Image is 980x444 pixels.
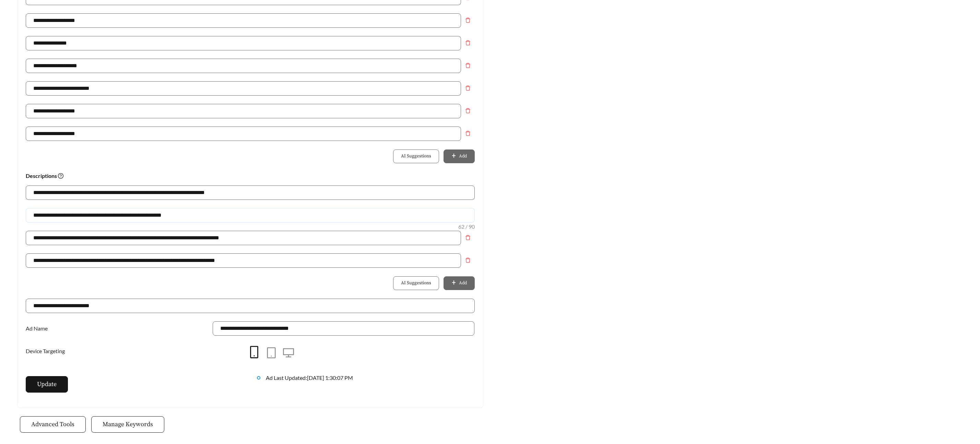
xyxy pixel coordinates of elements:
span: mobile [248,346,260,358]
span: delete [461,85,474,91]
button: desktop [280,345,297,362]
button: AI Suggestions [393,276,439,290]
span: delete [461,17,474,23]
input: Website [26,299,475,313]
label: Ad Name [26,321,51,336]
div: Ad Last Updated: [DATE] 1:30:07 PM [266,374,474,390]
button: mobile [246,344,263,361]
button: Remove field [461,81,475,95]
span: tablet [266,347,277,358]
button: Remove field [461,231,475,244]
span: Update [37,380,57,389]
button: Advanced Tools [20,416,86,433]
button: tablet [263,345,280,362]
span: delete [461,235,474,240]
span: question-circle [58,173,63,179]
span: delete [461,63,474,68]
button: Remove field [461,253,475,267]
button: plusAdd [444,149,474,163]
button: Remove field [461,127,475,140]
label: Device Targeting [26,344,68,358]
span: delete [461,257,474,263]
button: plusAdd [444,276,474,290]
button: Update [26,376,68,393]
span: AI Suggestions [401,153,431,160]
button: Remove field [461,36,475,50]
button: Remove field [461,104,475,118]
button: Manage Keywords [91,416,164,433]
input: Ad Name [213,321,474,336]
span: delete [461,131,474,136]
button: Remove field [461,59,475,72]
span: Manage Keywords [103,420,153,429]
span: delete [461,40,474,46]
span: AI Suggestions [401,280,431,287]
strong: Descriptions [26,172,63,179]
span: desktop [283,347,294,358]
span: Advanced Tools [31,420,74,429]
span: delete [461,108,474,113]
button: AI Suggestions [393,149,439,163]
button: Remove field [461,13,475,27]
